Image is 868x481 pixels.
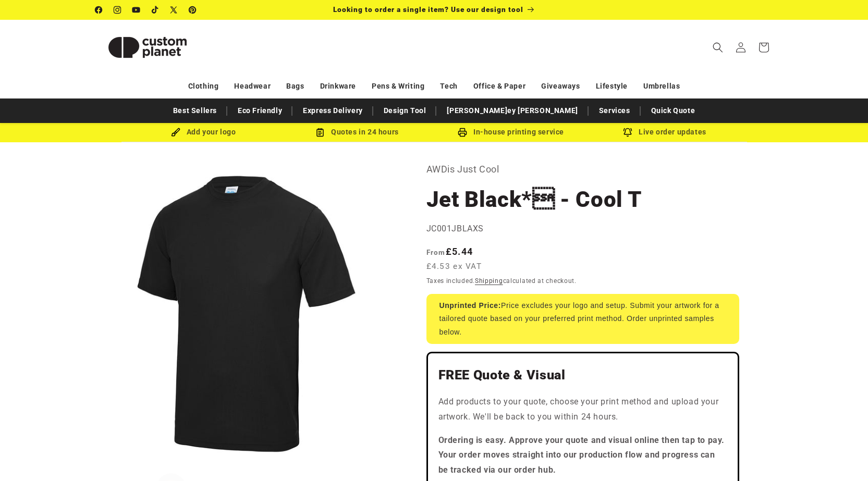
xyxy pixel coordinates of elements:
strong: Ordering is easy. Approve your quote and visual online then tap to pay. Your order moves straight... [438,435,725,475]
a: Pens & Writing [372,77,424,95]
a: Custom Planet [91,20,203,75]
span: £4.53 ex VAT [426,261,482,273]
a: [PERSON_NAME]ey [PERSON_NAME] [442,102,583,120]
img: Brush Icon [171,128,180,137]
div: Add your logo [127,126,280,139]
a: Shipping [475,277,503,285]
a: Design Tool [378,102,432,120]
a: Clothing [188,77,219,95]
div: Quotes in 24 hours [280,126,434,139]
a: Office & Paper [473,77,525,95]
a: Best Sellers [168,102,222,120]
span: From [426,248,446,256]
a: Giveaways [541,77,580,95]
a: Lifestyle [596,77,628,95]
a: Quick Quote [646,102,701,120]
img: In-house printing [458,128,467,137]
a: Services [594,102,635,120]
img: Custom Planet [95,24,200,71]
a: Tech [440,77,457,95]
div: Price excludes your logo and setup. Submit your artwork for a tailored quote based on your prefer... [426,294,739,344]
div: Taxes included. calculated at checkout. [426,276,739,286]
h1: Jet Black* - Cool T [426,186,739,214]
span: JC001JBLAXS [426,224,484,233]
summary: Search [706,36,729,59]
a: Drinkware [320,77,356,95]
strong: Unprinted Price: [439,301,502,310]
div: In-house printing service [434,126,588,139]
div: Live order updates [588,126,742,139]
p: Add products to your quote, choose your print method and upload your artwork. We'll be back to yo... [438,394,727,425]
img: Order updates [623,128,632,137]
a: Headwear [234,77,271,95]
a: Eco Friendly [233,102,287,120]
span: Looking to order a single item? Use our design tool [333,5,523,14]
img: Order Updates Icon [315,128,325,137]
h2: FREE Quote & Visual [438,367,727,384]
p: AWDis Just Cool [426,161,739,178]
strong: £5.44 [426,246,473,257]
a: Umbrellas [643,77,680,95]
a: Express Delivery [298,102,368,120]
a: Bags [286,77,304,95]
